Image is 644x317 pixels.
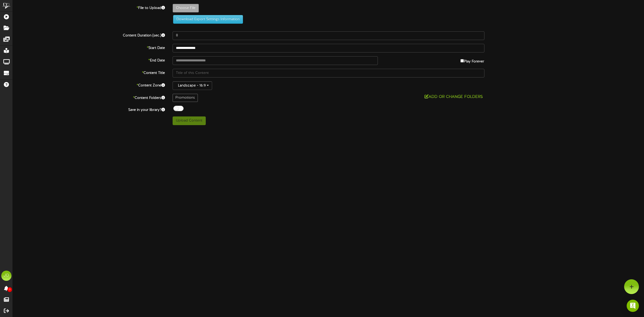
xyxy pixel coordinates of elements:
label: Play Forever [460,56,484,64]
div: Promotions [173,94,198,102]
input: Title of this Content [173,69,484,77]
a: Download Export Settings Information [171,17,243,21]
button: Download Export Settings Information [173,15,243,24]
button: Add or Change Folders [423,94,484,100]
button: Upload Content [173,116,206,125]
span: 0 [7,287,12,292]
label: Content Folders [9,94,169,101]
div: Open Intercom Messenger [627,300,639,312]
input: Play Forever [460,59,464,62]
label: End Date [9,56,169,63]
label: File to Upload [9,4,169,11]
label: Content Duration (sec.) [9,31,169,38]
label: Content Zone [9,81,169,88]
button: Landscape - 16:9 [173,81,212,90]
label: Start Date [9,44,169,51]
label: Save in your library? [9,106,169,113]
div: JD [1,271,11,281]
label: Content Title [9,69,169,76]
